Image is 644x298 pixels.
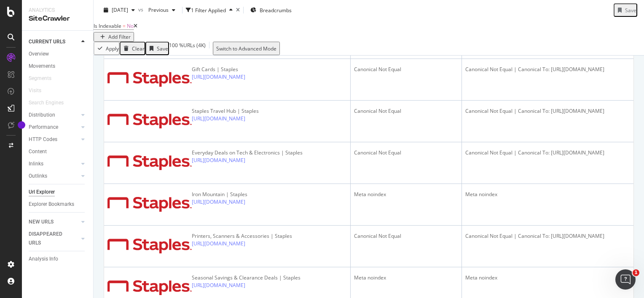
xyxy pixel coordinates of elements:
[29,62,55,71] div: Movements
[29,200,87,209] a: Explorer Bookmarks
[169,42,206,55] div: 100 % URLs ( 4K )
[465,107,630,115] div: Canonical Not Equal | Canonical To: [URL][DOMAIN_NAME]
[614,3,637,17] button: Save
[29,14,86,24] div: SiteCrawler
[192,198,245,205] a: [URL][DOMAIN_NAME]
[107,114,192,128] img: main image
[354,149,458,157] div: Canonical Not Equal
[625,6,636,13] div: Save
[192,240,245,247] a: [URL][DOMAIN_NAME]
[29,123,79,132] a: Performance
[354,191,458,198] div: Meta noindex
[236,8,240,13] div: times
[216,45,276,52] div: Switch to Advanced Mode
[29,86,41,95] div: Visits
[29,135,57,144] div: HTTP Codes
[94,22,121,29] span: Is Indexable
[29,147,47,156] div: Content
[29,37,65,46] div: CURRENT URLS
[260,6,292,13] span: Breadcrumbs
[192,282,245,289] a: [URL][DOMAIN_NAME]
[106,45,119,52] div: Apply
[127,22,134,29] span: No
[132,45,145,52] div: Clear
[138,5,145,13] span: vs
[192,232,292,240] div: Printers, Scanners & Accessories | Staples
[29,230,71,247] div: DISAPPEARED URLS
[29,86,50,95] a: Visits
[29,172,79,181] a: Outlinks
[157,45,168,52] div: Save
[29,200,74,209] div: Explorer Bookmarks
[633,269,639,276] span: 1
[465,274,630,282] div: Meta noindex
[107,197,192,212] img: main image
[107,280,192,295] img: main image
[465,232,630,240] div: Canonical Not Equal | Canonical To: [URL][DOMAIN_NAME]
[29,62,87,71] a: Movements
[354,274,458,282] div: Meta noindex
[145,6,169,13] span: Previous
[29,98,72,107] a: Search Engines
[192,157,245,164] a: [URL][DOMAIN_NAME]
[192,66,245,73] div: Gift Cards | Staples
[107,155,192,170] img: main image
[108,33,131,40] div: Add Filter
[29,230,79,247] a: DISAPPEARED URLS
[123,22,126,29] span: =
[29,255,87,263] a: Analysis Info
[465,66,630,73] div: Canonical Not Equal | Canonical To: [URL][DOMAIN_NAME]
[213,42,280,55] button: Switch to Advanced Mode
[29,98,64,107] div: Search Engines
[354,66,458,73] div: Canonical Not Equal
[29,135,79,144] a: HTTP Codes
[29,74,60,83] a: Segments
[465,149,630,157] div: Canonical Not Equal | Canonical To: [URL][DOMAIN_NAME]
[29,147,87,156] a: Content
[192,149,303,157] div: Everyday Deals on Tech & Electronics | Staples
[120,42,145,55] button: Clear
[145,42,169,55] button: Save
[29,50,49,59] div: Overview
[186,3,236,17] button: 1 Filter Applied
[107,239,192,253] img: main image
[94,42,120,55] button: Apply
[145,3,179,17] button: Previous
[112,6,128,13] span: 2025 Sep. 25th
[247,3,295,17] button: Breadcrumbs
[192,274,301,282] div: Seasonal Savings & Clearance Deals | Staples
[354,232,458,240] div: Canonical Not Equal
[100,3,138,17] button: [DATE]
[29,160,43,168] div: Inlinks
[29,172,47,181] div: Outlinks
[192,115,245,122] a: [URL][DOMAIN_NAME]
[29,50,87,59] a: Overview
[29,160,79,168] a: Inlinks
[94,32,134,42] button: Add Filter
[192,191,247,198] div: Iron Mountain | Staples
[29,123,58,132] div: Performance
[29,255,58,263] div: Analysis Info
[192,107,259,115] div: Staples Travel Hub | Staples
[29,37,79,46] a: CURRENT URLS
[191,6,226,13] div: 1 Filter Applied
[107,72,192,87] img: main image
[18,121,25,129] div: Tooltip anchor
[29,111,55,120] div: Distribution
[29,188,55,197] div: Url Explorer
[29,7,86,14] div: Analytics
[29,188,87,197] a: Url Explorer
[29,111,79,120] a: Distribution
[465,191,630,198] div: Meta noindex
[192,73,245,80] a: [URL][DOMAIN_NAME]
[615,269,636,290] iframe: Intercom live chat
[29,218,54,226] div: NEW URLS
[29,74,51,83] div: Segments
[354,107,458,115] div: Canonical Not Equal
[29,218,79,226] a: NEW URLS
